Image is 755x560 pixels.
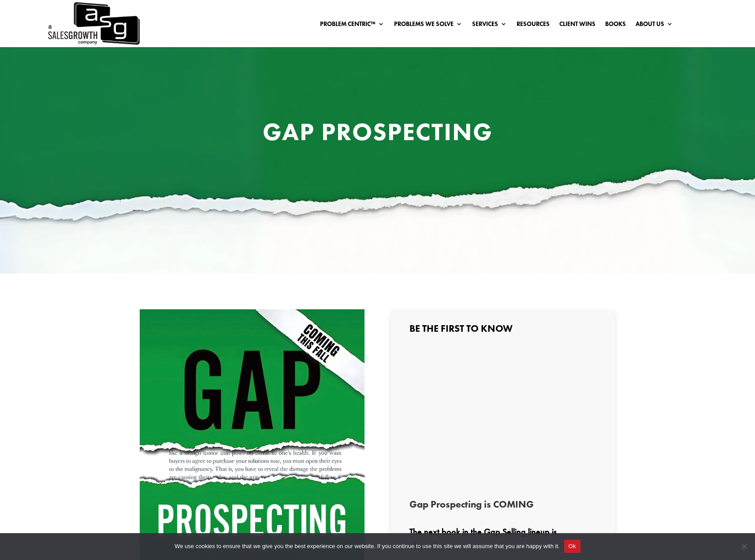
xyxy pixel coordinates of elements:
[409,349,596,489] iframe: Form 0
[409,526,557,552] strong: The next book in the Gap Selling lineup is almost here.
[409,500,542,514] h3: Gap Prospecting is COMING
[210,119,545,148] h1: Gap Prospecting
[564,540,580,553] button: Ok
[175,542,559,551] span: We use cookies to ensure that we give you the best experience on our website. If you continue to ...
[409,324,596,338] h3: Be the First to Know
[740,542,748,551] span: No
